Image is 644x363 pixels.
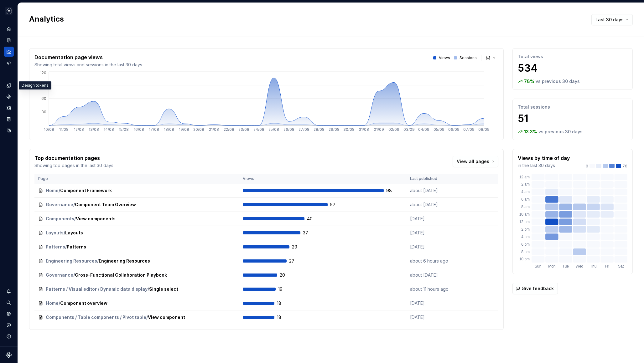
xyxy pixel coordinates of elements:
p: Showing total views and sessions in the last 30 days [34,62,142,68]
span: 19 [278,286,294,292]
p: Sessions [460,55,477,60]
a: Home [4,24,14,34]
span: Engineering Resources [99,258,150,264]
span: Patterns [46,244,65,250]
p: vs previous 30 days [538,129,583,135]
svg: Supernova Logo [6,352,12,358]
text: 10 pm [519,257,530,261]
tspan: 60 [41,96,46,101]
th: Page [34,174,239,184]
span: Patterns [67,244,86,250]
p: about [DATE] [410,187,457,194]
p: 13.3 % [524,129,537,135]
span: View component [148,314,185,320]
text: Mon [548,264,555,268]
p: Views by time of day [518,154,570,162]
span: Governance [46,202,73,208]
span: 40 [307,216,323,222]
tspan: 05/09 [434,127,444,132]
tspan: 13/08 [89,127,99,132]
tspan: 16/08 [134,127,144,132]
span: 18 [277,314,293,320]
div: 76 [586,164,627,169]
span: 57 [330,202,346,208]
p: Top documentation pages [34,154,113,162]
text: 6 pm [521,242,530,247]
button: Contact support [4,320,14,330]
div: Code automation [4,58,14,68]
span: Home [46,187,59,194]
text: 12 am [519,175,530,179]
tspan: 01/09 [374,127,384,132]
span: Engineering Resources [46,258,97,264]
span: Component Framework [60,187,112,194]
p: Total sessions [518,104,627,110]
th: Views [239,174,406,184]
span: Cross-Functional Collaboration Playbook [75,272,167,278]
tspan: 02/09 [388,127,399,132]
span: Components [46,216,74,222]
span: Governance [46,272,73,278]
text: 8 pm [521,250,530,254]
a: Analytics [4,47,14,57]
tspan: 19/08 [179,127,189,132]
p: Views [439,55,450,60]
span: Home [46,300,59,306]
button: Search ⌘K [4,298,14,308]
tspan: 06/09 [448,127,460,132]
button: Notifications [4,286,14,296]
p: Showing top pages in the last 30 days [34,162,113,169]
tspan: 23/08 [238,127,249,132]
span: Layouts [46,230,64,236]
span: / [59,187,60,194]
tspan: 30/08 [343,127,355,132]
a: Storybook stories [4,114,14,124]
text: Tue [563,264,569,268]
text: Sat [618,264,624,268]
span: Last 30 days [595,17,624,23]
span: / [74,216,76,222]
tspan: 29/08 [329,127,340,132]
span: View all pages [457,158,489,165]
tspan: 22/08 [224,127,234,132]
span: Give feedback [522,285,554,292]
p: about [DATE] [410,202,457,208]
img: f5634f2a-3c0d-4c0b-9dc3-3862a3e014c7.png [5,7,13,15]
a: Assets [4,103,14,113]
span: / [146,314,148,320]
a: Settings [4,309,14,319]
p: Documentation page views [34,54,142,61]
span: 18 [277,300,293,306]
th: Last published [406,174,461,184]
p: [DATE] [410,314,457,320]
tspan: 12/08 [74,127,84,132]
span: 20 [280,272,296,278]
span: / [64,230,65,236]
span: / [148,286,149,292]
span: View components [76,216,116,222]
a: Data sources [4,125,14,135]
text: 2 am [521,182,530,187]
tspan: 03/09 [403,127,415,132]
text: Wed [576,264,583,268]
text: 6 am [521,197,530,202]
a: Components [4,92,14,102]
tspan: 28/08 [314,127,325,132]
div: Design tokens [4,80,14,90]
p: [DATE] [410,216,457,222]
tspan: 31/08 [359,127,369,132]
div: Design tokens [19,81,51,89]
p: about 6 hours ago [410,258,457,264]
tspan: 07/09 [463,127,475,132]
p: Total views [518,54,627,60]
span: / [73,272,75,278]
tspan: 120 [40,70,46,75]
